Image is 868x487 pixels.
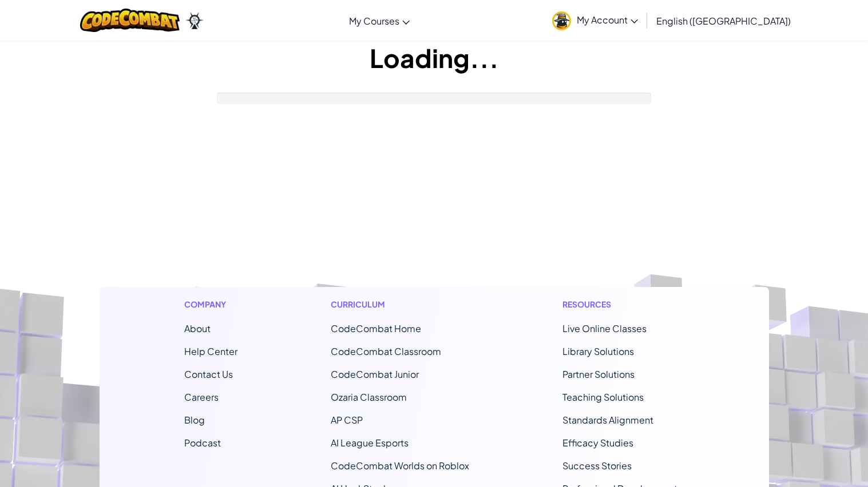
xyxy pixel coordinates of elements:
a: AI League Esports [331,437,409,449]
span: English ([GEOGRAPHIC_DATA]) [656,15,791,27]
a: Careers [184,391,219,403]
h1: Curriculum [331,298,469,310]
a: AP CSP [331,414,363,426]
a: Blog [184,414,205,426]
a: My Account [546,2,644,38]
a: CodeCombat Classroom [331,345,441,357]
img: Ozaria [185,12,204,29]
a: Teaching Solutions [562,391,644,403]
a: CodeCombat Junior [331,368,419,380]
a: About [184,322,211,334]
h1: Resources [562,298,684,310]
h1: Company [184,298,237,310]
a: My Courses [343,5,415,36]
a: English ([GEOGRAPHIC_DATA]) [651,5,796,36]
a: CodeCombat Worlds on Roblox [331,460,469,472]
span: Contact Us [184,368,233,380]
a: Partner Solutions [562,368,635,380]
a: Efficacy Studies [562,437,633,449]
a: Standards Alignment [562,414,653,426]
a: Podcast [184,437,221,449]
a: Ozaria Classroom [331,391,407,403]
a: Live Online Classes [562,322,647,334]
img: CodeCombat logo [80,9,180,32]
a: Help Center [184,345,237,357]
span: CodeCombat Home [331,322,421,334]
img: avatar [552,11,571,30]
a: Library Solutions [562,345,634,357]
a: Success Stories [562,460,632,472]
span: My Account [577,14,638,26]
span: My Courses [349,15,399,27]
